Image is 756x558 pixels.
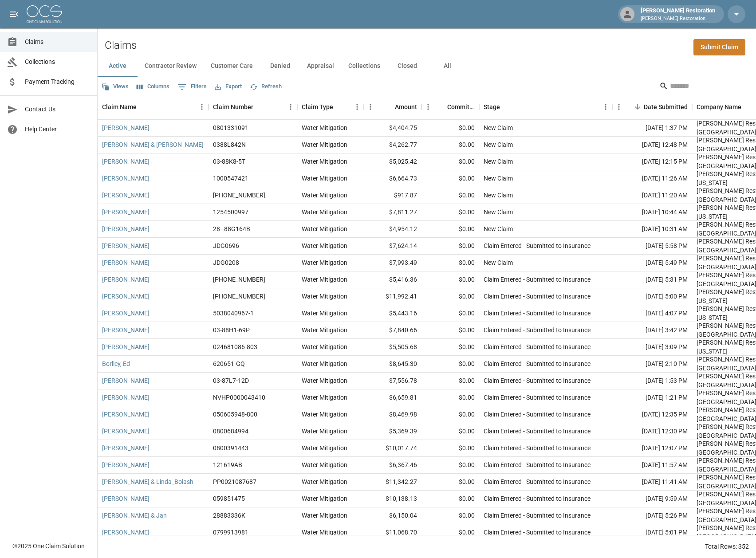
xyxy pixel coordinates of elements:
img: ocs-logo-white-transparent.png [27,5,62,23]
a: [PERSON_NAME] [102,410,150,419]
div: Water Mitigation [302,241,347,250]
a: [PERSON_NAME] & Jan [102,511,167,520]
div: $10,138.13 [364,491,421,507]
button: Menu [599,100,612,114]
div: [DATE] 2:10 PM [612,356,692,373]
div: 0800684994 [213,427,248,436]
button: Sort [137,101,149,113]
div: Claim Entered - Submitted to Insurance [484,342,591,351]
div: $0.00 [421,440,479,457]
a: [PERSON_NAME] [102,275,150,284]
div: [DATE] 3:09 PM [612,339,692,356]
a: [PERSON_NAME] [102,494,150,503]
div: New Claim [484,140,513,149]
div: Water Mitigation [302,309,347,318]
div: JDG0696 [213,241,239,250]
div: Water Mitigation [302,477,347,486]
div: [DATE] 12:15 PM [612,153,692,170]
button: Show filters [175,80,209,94]
a: [PERSON_NAME] [102,444,150,452]
div: Claim Entered - Submitted to Insurance [484,460,591,469]
div: $0.00 [421,322,479,339]
div: 01-009-127956 [213,191,265,200]
a: [PERSON_NAME] [102,258,150,267]
div: © 2025 One Claim Solution [12,542,85,550]
div: 03-87L7-12D [213,376,249,385]
div: [DATE] 9:59 AM [612,491,692,507]
div: Claim Entered - Submitted to Insurance [484,292,591,301]
div: Claim Entered - Submitted to Insurance [484,528,591,537]
button: Sort [382,101,395,113]
span: Claims [25,37,90,47]
div: Water Mitigation [302,444,347,452]
a: [PERSON_NAME] [102,224,150,233]
a: [PERSON_NAME] [102,326,150,334]
div: Committed Amount [421,94,479,119]
div: 0799913981 [213,528,248,537]
button: Menu [364,100,377,114]
div: Claim Name [102,94,137,119]
div: [DATE] 10:44 AM [612,204,692,221]
div: 1254500997 [213,208,248,216]
div: $0.00 [421,507,479,524]
div: Claim Entered - Submitted to Insurance [484,309,591,318]
div: [DATE] 4:07 PM [612,305,692,322]
button: Menu [612,100,626,114]
div: Claim Entered - Submitted to Insurance [484,275,591,284]
div: $11,068.70 [364,524,421,541]
div: $6,367.46 [364,457,421,474]
button: open drawer [5,5,23,23]
div: Claim Type [297,94,364,119]
div: $5,369.39 [364,423,421,440]
div: 0388L842N [213,140,246,149]
div: $0.00 [421,288,479,305]
div: $0.00 [421,221,479,238]
div: $6,659.81 [364,389,421,406]
div: Water Mitigation [302,191,347,200]
button: Menu [350,100,364,114]
div: $0.00 [421,457,479,474]
a: [PERSON_NAME] [102,460,150,469]
div: [DATE] 12:30 PM [612,423,692,440]
div: Claim Entered - Submitted to Insurance [484,376,591,385]
div: $7,811.27 [364,204,421,221]
div: $6,150.04 [364,507,421,524]
div: [DATE] 5:58 PM [612,238,692,255]
div: 050605948-800 [213,410,257,419]
div: $0.00 [421,356,479,373]
div: Claim Entered - Submitted to Insurance [484,359,591,368]
div: $0.00 [421,271,479,288]
button: Menu [195,100,209,114]
button: Menu [421,100,435,114]
div: $7,993.49 [364,255,421,271]
a: [PERSON_NAME] [102,191,150,200]
a: [PERSON_NAME] [102,208,150,216]
div: Water Mitigation [302,528,347,537]
div: Claim Entered - Submitted to Insurance [484,410,591,419]
div: [DATE] 12:35 PM [612,406,692,423]
div: 1006-34-3411 [213,275,265,284]
div: Claim Entered - Submitted to Insurance [484,393,591,402]
div: 121619AB [213,460,242,469]
div: [DATE] 5:00 PM [612,288,692,305]
button: All [427,55,467,77]
div: $5,416.36 [364,271,421,288]
div: $0.00 [421,373,479,389]
div: 0800391443 [213,444,248,452]
div: Water Mitigation [302,224,347,233]
span: Contact Us [25,105,90,114]
div: $0.00 [421,423,479,440]
div: [PERSON_NAME] Restoration [637,6,719,22]
div: Claim Number [209,94,297,119]
div: Water Mitigation [302,157,347,166]
a: [PERSON_NAME] [102,292,150,301]
div: 1000547421 [213,174,248,183]
div: Claim Entered - Submitted to Insurance [484,326,591,334]
div: $7,840.66 [364,322,421,339]
div: Water Mitigation [302,174,347,183]
div: Claim Entered - Submitted to Insurance [484,494,591,503]
div: $917.87 [364,187,421,204]
div: [DATE] 1:37 PM [612,120,692,137]
div: $0.00 [421,406,479,423]
div: $0.00 [421,491,479,507]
